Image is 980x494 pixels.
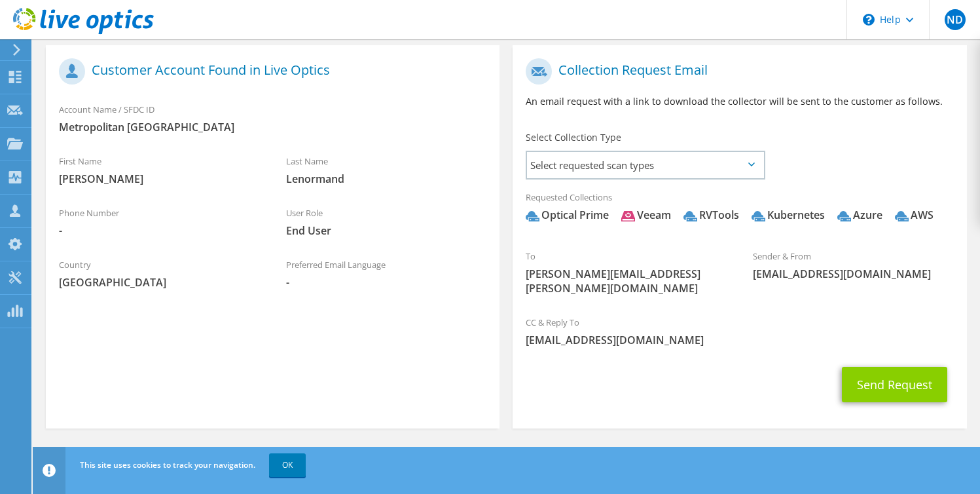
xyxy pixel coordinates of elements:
span: Metropolitan [GEOGRAPHIC_DATA] [59,120,486,134]
h1: Customer Account Found in Live Optics [59,58,480,85]
span: - [59,223,260,238]
span: Select requested scan types [527,152,763,178]
a: OK [269,453,306,477]
div: To [513,242,740,302]
h1: Collection Request Email [526,58,947,85]
span: End User [286,223,487,238]
div: User Role [273,199,500,244]
span: Lenormand [286,172,487,186]
span: This site uses cookies to track your navigation. [80,459,255,470]
label: Select Collection Type [526,131,621,144]
span: [PERSON_NAME] [59,172,260,186]
div: Account Name / SFDC ID [46,96,499,141]
button: Send Request [842,367,947,402]
span: [EMAIL_ADDRESS][DOMAIN_NAME] [526,333,953,347]
div: First Name [46,147,273,193]
div: Requested Collections [513,183,966,236]
span: ND [945,9,966,30]
div: AWS [895,208,934,223]
div: Kubernetes [752,208,825,223]
div: Preferred Email Language [273,251,500,296]
p: An email request with a link to download the collector will be sent to the customer as follows. [526,94,953,109]
div: RVTools [683,208,739,223]
div: Country [46,251,273,296]
div: CC & Reply To [513,309,966,354]
div: Sender & From [740,242,967,288]
div: Veeam [621,208,671,223]
span: - [286,275,487,290]
div: Last Name [273,147,500,193]
div: Optical Prime [526,208,609,223]
span: [PERSON_NAME][EMAIL_ADDRESS][PERSON_NAME][DOMAIN_NAME] [526,267,727,295]
svg: \n [863,14,875,26]
div: Azure [837,208,882,223]
span: [EMAIL_ADDRESS][DOMAIN_NAME] [753,267,954,281]
div: Phone Number [46,199,273,244]
span: [GEOGRAPHIC_DATA] [59,275,260,290]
